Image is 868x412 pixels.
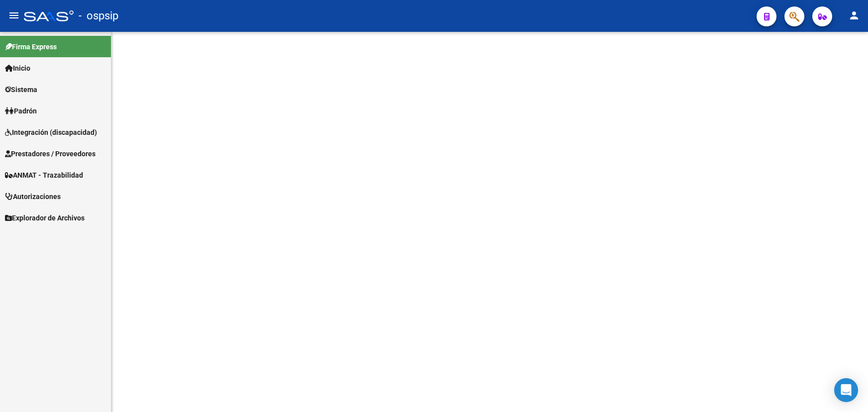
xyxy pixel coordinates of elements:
[5,191,61,202] span: Autorizaciones
[5,63,30,74] span: Inicio
[848,9,860,21] mat-icon: person
[5,212,85,223] span: Explorador de Archivos
[8,9,20,21] mat-icon: menu
[5,170,83,181] span: ANMAT - Trazabilidad
[5,84,37,95] span: Sistema
[834,378,858,402] div: Open Intercom Messenger
[5,41,57,52] span: Firma Express
[5,148,96,159] span: Prestadores / Proveedores
[5,127,97,138] span: Integración (discapacidad)
[79,5,118,27] span: - ospsip
[5,105,37,116] span: Padrón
